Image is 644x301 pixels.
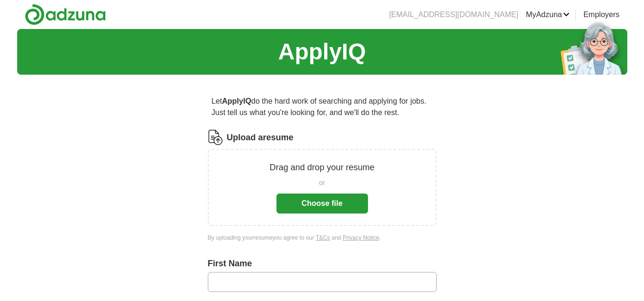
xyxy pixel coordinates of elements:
img: CV Icon [208,130,223,145]
span: or [319,178,325,188]
strong: ApplyIQ [222,97,251,105]
p: Let do the hard work of searching and applying for jobs. Just tell us what you're looking for, an... [208,92,437,122]
p: Drag and drop your resume [269,161,374,174]
h1: ApplyIQ [278,35,366,69]
img: Adzuna logo [25,4,106,25]
button: Choose file [276,194,368,214]
a: Privacy Notice [343,234,379,241]
li: [EMAIL_ADDRESS][DOMAIN_NAME] [389,9,518,20]
label: Upload a resume [227,131,294,144]
a: Employers [583,9,620,20]
a: MyAdzuna [526,9,570,20]
a: T&Cs [316,234,330,241]
div: By uploading your resume you agree to our and . [208,233,437,242]
label: First Name [208,257,437,270]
